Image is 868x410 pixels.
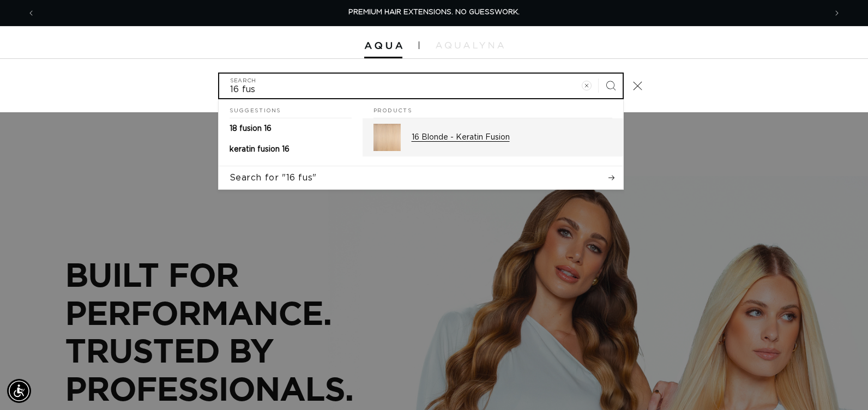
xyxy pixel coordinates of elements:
a: 16 Blonde - Keratin Fusion [363,118,623,156]
button: Clear search term [575,74,599,98]
a: keratin fusion 16 [219,139,363,160]
p: keratin fusion 16 [230,144,290,154]
input: Search [219,74,623,98]
p: 16 Blonde - Keratin Fusion [412,132,612,142]
img: 16 Blonde - Keratin Fusion [373,124,401,151]
span: Search for "16 fus" [230,172,317,184]
button: Next announcement [825,3,849,23]
span: keratin fusion 16 [230,146,290,153]
img: Aqua Hair Extensions [364,42,402,50]
h2: Suggestions [230,99,352,119]
span: PREMIUM HAIR EXTENSIONS. NO GUESSWORK. [348,9,520,16]
button: Close [626,74,650,98]
span: 18 fusion 16 [230,125,272,132]
h2: Products [373,99,612,119]
button: Search [599,74,623,98]
div: Accessibility Menu [7,379,31,403]
p: 18 fusion 16 [230,124,272,134]
a: 18 fusion 16 [219,118,363,139]
iframe: Chat Widget [813,358,868,410]
img: aqualyna.com [436,42,504,49]
button: Previous announcement [19,3,43,23]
